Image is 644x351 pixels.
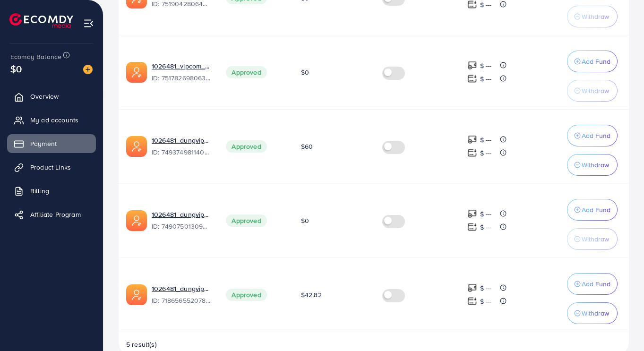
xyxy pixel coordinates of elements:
[7,111,96,129] a: My ad accounts
[152,296,211,305] span: ID: 7186565520789979138
[467,296,477,306] img: top-up amount
[567,273,618,295] button: Add Fund
[7,181,96,200] a: Billing
[582,278,610,290] p: Add Fund
[301,290,322,300] span: $42.82
[7,158,96,177] a: Product Links
[567,228,618,250] button: Withdraw
[30,210,81,219] span: Affiliate Program
[126,210,147,231] img: ic-ads-acc.e4c84228.svg
[480,147,492,159] p: $ ---
[126,284,147,305] img: ic-ads-acc.e4c84228.svg
[480,134,492,146] p: $ ---
[152,61,211,83] div: <span class='underline'>1026481_vipcom_videoAds_1750380509111</span></br>7517826980637818897
[152,210,211,231] div: <span class='underline'>1026481_dungvipcomUK_1744076183761</span></br>7490750130962841616
[126,62,147,83] img: ic-ads-acc.e4c84228.svg
[126,136,147,157] img: ic-ads-acc.e4c84228.svg
[480,283,492,294] p: $ ---
[226,66,266,78] span: Approved
[152,147,211,157] span: ID: 7493749811406110727
[582,56,610,67] p: Add Fund
[152,222,211,231] span: ID: 7490750130962841616
[582,130,610,141] p: Add Fund
[7,134,96,153] a: Payment
[467,74,477,84] img: top-up amount
[582,85,609,96] p: Withdraw
[152,136,211,157] div: <span class='underline'>1026481_dungvipcomUS_02_1744774713900</span></br>7493749811406110727
[226,289,266,301] span: Approved
[467,135,477,145] img: top-up amount
[301,68,309,77] span: $0
[567,125,618,146] button: Add Fund
[10,52,61,61] span: Ecomdy Balance
[30,115,78,125] span: My ad accounts
[7,87,96,106] a: Overview
[152,73,211,83] span: ID: 7517826980637818897
[604,308,637,344] iframe: Chat
[126,340,157,349] span: 5 result(s)
[567,80,618,102] button: Withdraw
[582,11,609,22] p: Withdraw
[10,62,22,76] span: $0
[301,216,309,225] span: $0
[467,209,477,219] img: top-up amount
[7,205,96,224] a: Affiliate Program
[480,296,492,307] p: $ ---
[226,140,266,153] span: Approved
[480,73,492,85] p: $ ---
[480,60,492,71] p: $ ---
[582,159,609,171] p: Withdraw
[152,136,211,145] a: 1026481_dungvipcomUS_02_1744774713900
[480,222,492,233] p: $ ---
[152,61,211,71] a: 1026481_vipcom_videoAds_1750380509111
[83,18,94,29] img: menu
[83,65,93,74] img: image
[30,163,71,172] span: Product Links
[467,222,477,232] img: top-up amount
[9,13,73,28] img: logo
[582,308,609,319] p: Withdraw
[582,204,610,215] p: Add Fund
[152,284,211,306] div: <span class='underline'>1026481_dungvipcomus</span></br>7186565520789979138
[567,51,618,72] button: Add Fund
[30,92,59,101] span: Overview
[467,283,477,293] img: top-up amount
[152,210,211,219] a: 1026481_dungvipcomUK_1744076183761
[30,186,49,196] span: Billing
[467,60,477,70] img: top-up amount
[567,6,618,27] button: Withdraw
[582,233,609,245] p: Withdraw
[152,284,211,293] a: 1026481_dungvipcomus
[226,214,266,227] span: Approved
[30,139,57,148] span: Payment
[480,208,492,220] p: $ ---
[467,148,477,158] img: top-up amount
[567,154,618,176] button: Withdraw
[567,302,618,324] button: Withdraw
[567,199,618,221] button: Add Fund
[301,142,313,151] span: $60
